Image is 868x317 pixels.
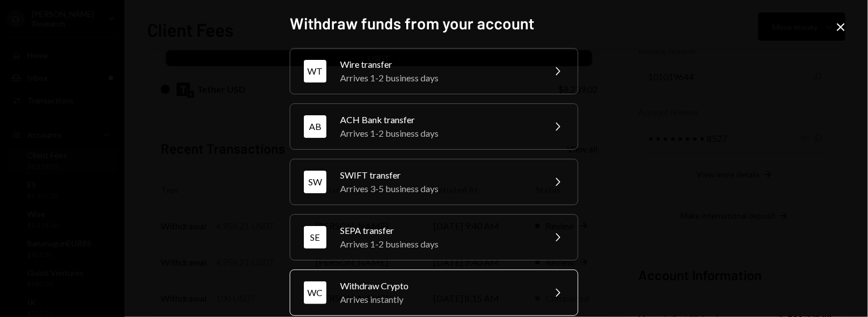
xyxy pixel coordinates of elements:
h2: Withdraw funds from your account [290,12,578,34]
button: ABACH Bank transferArrives 1-2 business days [290,103,578,150]
div: Arrives 1-2 business days [340,237,537,251]
div: Arrives 1-2 business days [340,71,537,85]
button: WTWire transferArrives 1-2 business days [290,48,578,94]
div: WC [304,281,326,304]
button: SWSWIFT transferArrives 3-5 business days [290,159,578,205]
button: WCWithdraw CryptoArrives instantly [290,270,578,316]
div: Wire transfer [340,58,537,71]
button: SESEPA transferArrives 1-2 business days [290,214,578,260]
div: Withdraw Crypto [340,279,537,293]
div: Arrives 1-2 business days [340,127,537,140]
div: ACH Bank transfer [340,113,537,127]
div: Arrives 3-5 business days [340,182,537,196]
div: Arrives instantly [340,293,537,306]
div: SWIFT transfer [340,168,537,182]
div: AB [304,115,326,138]
div: WT [304,60,326,82]
div: SE [304,226,326,249]
div: SW [304,171,326,193]
div: SEPA transfer [340,224,537,237]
